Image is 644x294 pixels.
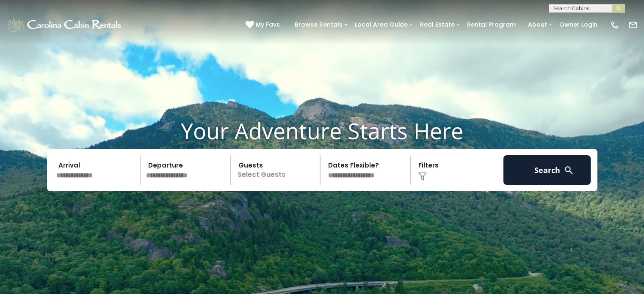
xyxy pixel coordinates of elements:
[6,118,638,144] h1: Your Adventure Starts Here
[6,16,124,33] img: White-1-1-2.png
[416,18,459,31] a: Real Estate
[290,18,347,31] a: Browse Rentals
[351,18,412,31] a: Local Area Guide
[233,155,321,185] p: Select Guests
[564,165,574,176] img: search-regular-white.png
[256,20,280,29] span: My Favs
[555,18,602,31] a: Owner Login
[503,155,591,185] button: Search
[246,20,282,30] a: My Favs
[524,18,551,31] a: About
[628,20,638,30] img: mail-regular-white.png
[610,20,619,30] img: phone-regular-white.png
[463,18,520,31] a: Rental Program
[418,172,427,181] img: filter--v1.png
